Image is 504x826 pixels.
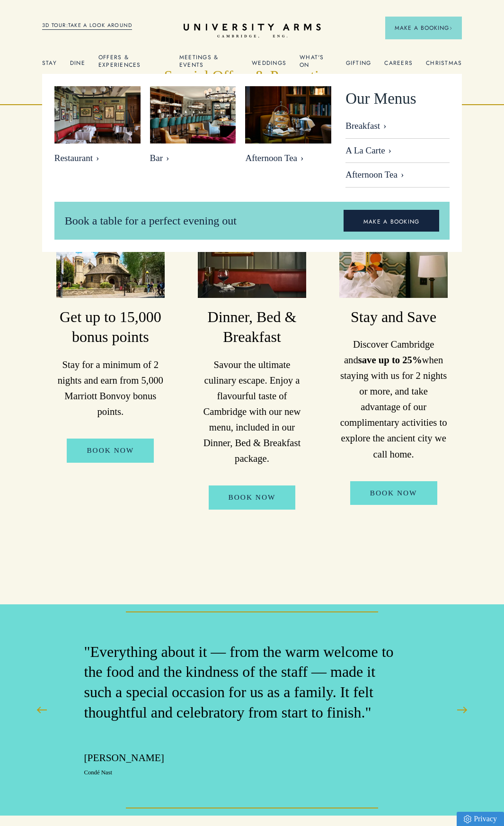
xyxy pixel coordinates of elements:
[84,642,397,723] p: "Everything about it — from the warm welcome to the food and the kindness of the staff — made it ...
[198,307,306,348] h3: Dinner, Bed & Breakfast
[150,153,236,164] span: Bar
[385,17,462,39] button: Make a BookingArrow icon
[198,225,306,298] img: image-a84cd6be42fa7fc105742933f10646be5f14c709-3000x2000-jpg
[65,215,237,227] span: Book a table for a perfect evening out
[449,27,452,30] img: Arrow icon
[198,357,306,467] p: Savour the ultimate culinary escape. Enjoy a flavourful taste of Cambridge with our new menu, inc...
[184,24,321,38] a: Home
[345,86,416,111] span: Our Menus
[56,307,165,348] h3: Get up to 15,000 bonus points
[457,812,504,826] a: Privacy
[345,139,450,163] a: A La Carte
[84,751,397,765] p: [PERSON_NAME]
[150,86,236,144] img: image-b49cb22997400f3f08bed174b2325b8c369ebe22-8192x5461-jpg
[70,60,85,72] a: Dine
[345,121,450,139] a: Breakfast
[179,54,239,74] a: Meetings & Events
[150,86,236,169] a: image-b49cb22997400f3f08bed174b2325b8c369ebe22-8192x5461-jpg Bar
[245,153,331,164] span: Afternoon Tea
[98,54,166,74] a: Offers & Experiences
[358,355,422,365] strong: save up to 25%
[426,60,462,72] a: Christmas
[344,210,440,232] a: MAKE A BOOKING
[54,153,141,164] span: Restaurant
[346,60,371,72] a: Gifting
[450,698,474,722] button: Next Slide
[300,54,332,74] a: What's On
[252,60,286,72] a: Weddings
[42,21,133,30] a: 3D TOUR:TAKE A LOOK AROUND
[245,86,331,169] a: image-eb2e3df6809416bccf7066a54a890525e7486f8d-2500x1667-jpg Afternoon Tea
[67,439,154,463] a: Book Now
[56,225,165,298] img: image-a169143ac3192f8fe22129d7686b8569f7c1e8bc-2500x1667-jpg
[84,768,397,777] p: Condé Nast
[56,357,165,420] p: Stay for a minimum of 2 nights and earn from 5,000 Marriott Bonvoy bonus points.
[30,698,54,722] button: Previous Slide
[464,815,471,823] img: Privacy
[209,485,296,510] a: Book Now
[350,481,437,505] a: Book Now
[42,60,57,72] a: Stay
[54,86,141,169] a: image-bebfa3899fb04038ade422a89983545adfd703f7-2500x1667-jpg Restaurant
[245,86,331,144] img: image-eb2e3df6809416bccf7066a54a890525e7486f8d-2500x1667-jpg
[339,337,448,462] p: Discover Cambridge and when staying with us for 2 nights or more, and take advantage of our compl...
[345,163,450,188] a: Afternoon Tea
[395,24,452,32] span: Make a Booking
[339,225,448,298] img: image-f4e1a659d97a2c4848935e7cabdbc8898730da6b-4000x6000-jpg
[384,60,413,72] a: Careers
[339,307,448,328] h3: Stay and Save
[54,86,141,144] img: image-bebfa3899fb04038ade422a89983545adfd703f7-2500x1667-jpg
